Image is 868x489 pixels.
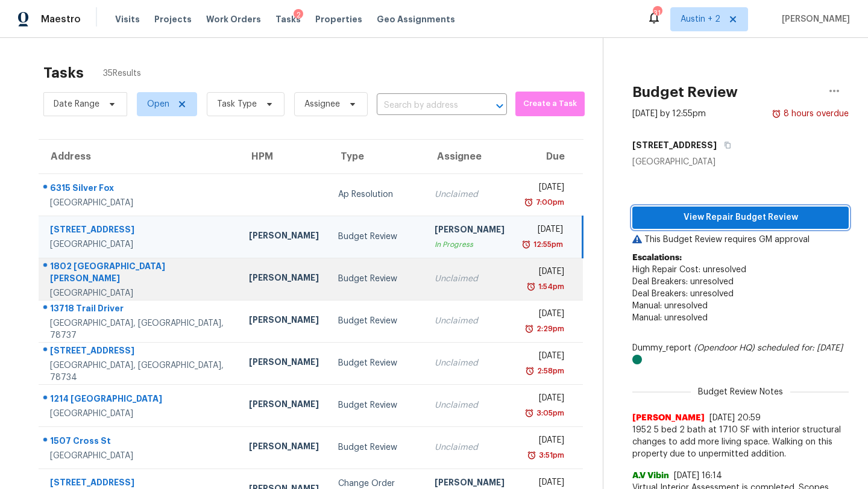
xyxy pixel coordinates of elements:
[50,344,230,360] div: [STREET_ADDRESS]
[435,399,505,411] div: Unclaimed
[249,272,319,287] div: [PERSON_NAME]
[115,13,140,25] span: Visits
[50,182,230,197] div: 6315 Silver Fox
[377,13,455,25] span: Geo Assignments
[54,98,99,110] span: Date Range
[527,449,536,461] img: Overdue Alarm Icon
[525,365,535,377] img: Overdue Alarm Icon
[206,13,261,25] span: Work Orders
[632,254,682,262] b: Escalations:
[521,97,579,111] span: Create a Task
[717,134,733,156] button: Copy Address
[536,281,564,293] div: 1:54pm
[681,13,720,25] span: Austin + 2
[39,140,239,173] th: Address
[777,13,850,25] span: [PERSON_NAME]
[147,98,169,110] span: Open
[249,356,319,371] div: [PERSON_NAME]
[524,308,564,323] div: [DATE]
[514,140,583,173] th: Due
[535,365,564,377] div: 2:58pm
[275,15,301,23] span: Tasks
[329,140,424,173] th: Type
[526,281,536,293] img: Overdue Alarm Icon
[425,140,514,173] th: Assignee
[642,210,839,225] span: View Repair Budget Review
[338,273,415,285] div: Budget Review
[50,393,230,408] div: 1214 [GEOGRAPHIC_DATA]
[524,266,564,281] div: [DATE]
[524,392,564,407] div: [DATE]
[632,290,734,298] span: Deal Breakers: unresolved
[632,470,669,482] span: A.V Vibin
[50,302,230,317] div: 13718 Trail Driver
[50,238,230,251] div: [GEOGRAPHIC_DATA]
[524,434,564,449] div: [DATE]
[632,234,849,246] p: This Budget Review requires GM approval
[524,350,564,365] div: [DATE]
[154,13,192,25] span: Projects
[534,407,564,419] div: 3:05pm
[217,98,257,110] span: Task Type
[435,273,505,285] div: Unclaimed
[534,323,564,335] div: 2:29pm
[50,260,230,287] div: 1802 [GEOGRAPHIC_DATA][PERSON_NAME]
[632,139,717,151] h5: [STREET_ADDRESS]
[632,86,738,98] h2: Budget Review
[338,188,415,201] div: Ap Resolution
[781,108,849,120] div: 8 hours overdue
[653,7,661,19] div: 31
[435,315,505,327] div: Unclaimed
[249,229,319,244] div: [PERSON_NAME]
[338,231,415,243] div: Budget Review
[50,408,230,420] div: [GEOGRAPHIC_DATA]
[43,67,84,79] h2: Tasks
[709,414,761,422] span: [DATE] 20:59
[524,181,564,196] div: [DATE]
[632,342,849,366] div: Dummy_report
[338,315,415,327] div: Budget Review
[249,440,319,455] div: [PERSON_NAME]
[536,449,564,461] div: 3:51pm
[50,287,230,299] div: [GEOGRAPHIC_DATA]
[632,314,708,322] span: Manual: unresolved
[435,238,505,251] div: In Progress
[249,398,319,413] div: [PERSON_NAME]
[632,108,706,120] div: [DATE] by 12:55pm
[524,407,534,419] img: Overdue Alarm Icon
[632,412,705,424] span: [PERSON_NAME]
[41,13,81,25] span: Maestro
[435,357,505,369] div: Unclaimed
[521,238,531,251] img: Overdue Alarm Icon
[239,140,329,173] th: HPM
[531,238,563,251] div: 12:55pm
[50,360,230,384] div: [GEOGRAPHIC_DATA], [GEOGRAPHIC_DATA], 78734
[632,278,734,286] span: Deal Breakers: unresolved
[691,386,790,398] span: Budget Review Notes
[103,67,141,79] span: 35 Results
[338,441,415,453] div: Budget Review
[694,344,755,352] i: (Opendoor HQ)
[632,156,849,168] div: [GEOGRAPHIC_DATA]
[632,207,849,229] button: View Repair Budget Review
[632,302,708,310] span: Manual: unresolved
[50,197,230,209] div: [GEOGRAPHIC_DATA]
[515,92,585,116] button: Create a Task
[435,188,505,201] div: Unclaimed
[249,314,319,329] div: [PERSON_NAME]
[338,399,415,411] div: Budget Review
[533,196,564,208] div: 7:00pm
[772,108,781,120] img: Overdue Alarm Icon
[50,450,230,462] div: [GEOGRAPHIC_DATA]
[757,344,843,352] i: scheduled for: [DATE]
[524,223,564,238] div: [DATE]
[524,323,534,335] img: Overdue Alarm Icon
[524,196,533,208] img: Overdue Alarm Icon
[294,9,303,21] div: 2
[491,98,508,114] button: Open
[50,223,230,238] div: [STREET_ADDRESS]
[315,13,362,25] span: Properties
[338,357,415,369] div: Budget Review
[50,317,230,341] div: [GEOGRAPHIC_DATA], [GEOGRAPHIC_DATA], 78737
[50,435,230,450] div: 1507 Cross St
